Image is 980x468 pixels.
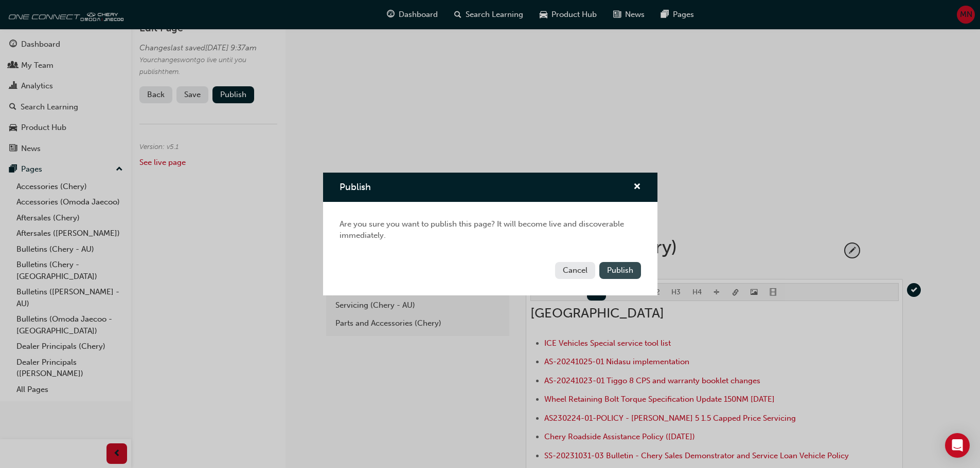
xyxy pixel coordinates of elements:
[340,181,371,193] span: Publish
[633,183,641,192] span: cross-icon
[555,262,595,279] button: Cancel
[607,266,633,275] span: Publish
[633,181,641,194] button: cross-icon
[599,262,641,279] button: Publish
[945,433,970,458] div: Open Intercom Messenger
[323,202,657,258] div: Are you sure you want to publish this page? It will become live and discoverable immediately.
[323,173,657,295] div: Publish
